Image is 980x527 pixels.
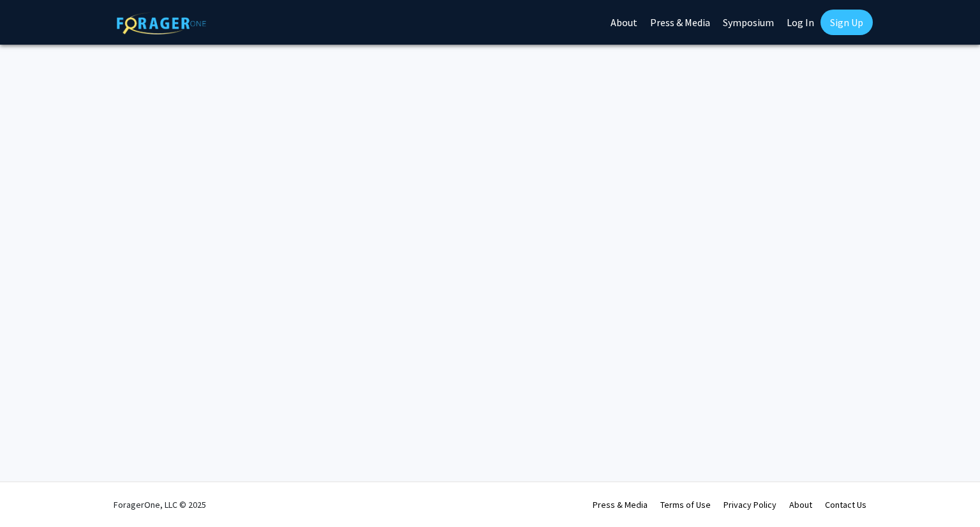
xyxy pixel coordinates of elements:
[789,499,812,510] a: About
[825,499,866,510] a: Contact Us
[660,499,711,510] a: Terms of Use
[724,499,776,510] a: Privacy Policy
[114,482,206,527] div: ForagerOne, LLC © 2025
[593,499,648,510] a: Press & Media
[117,12,206,34] img: ForagerOne Logo
[820,10,873,35] a: Sign Up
